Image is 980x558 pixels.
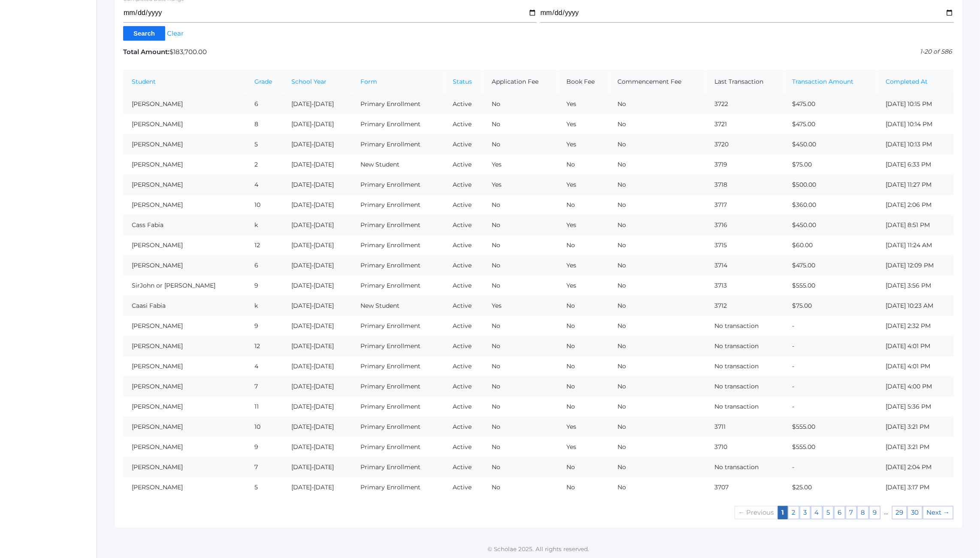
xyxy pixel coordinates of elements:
td: [PERSON_NAME] [123,437,246,457]
td: Yes [558,417,609,437]
td: [DATE]-[DATE] [283,215,352,235]
td: [DATE] 2:32 PM [877,316,954,336]
td: [DATE] 2:04 PM [877,457,954,477]
p: $183,700.00 [123,47,207,57]
td: $360.00 [783,195,877,215]
td: No [483,376,558,397]
td: Yes [558,114,609,134]
td: [DATE] 4:01 PM [877,356,954,376]
td: No [483,255,558,276]
a: Student [132,78,156,85]
td: 10 [246,417,283,437]
a: 3722 [714,100,728,108]
td: No [558,356,609,376]
a: 3710 [714,443,727,451]
td: Yes [558,437,609,457]
td: Active [444,376,483,397]
td: 6 [246,255,283,276]
td: [DATE] 8:51 PM [877,215,954,235]
td: [PERSON_NAME] [123,477,246,497]
td: 12 [246,336,283,356]
td: [DATE]-[DATE] [283,356,352,376]
a: Primary Enrollment [360,140,420,148]
td: No [558,457,609,477]
a: School Year [291,78,327,85]
a: Primary Enrollment [360,322,420,330]
td: [PERSON_NAME] [123,356,246,376]
p: © Scholae 2025. All rights reserved. [97,545,980,553]
a: Page 6 [834,506,845,519]
td: No transaction [706,457,783,477]
a: Page 8 [857,506,869,519]
td: No [609,235,706,255]
td: Active [444,336,483,356]
a: Primary Enrollment [360,120,420,128]
td: No [558,235,609,255]
td: Yes [483,155,558,175]
td: [DATE]-[DATE] [283,477,352,497]
td: Active [444,235,483,255]
td: No [609,457,706,477]
td: No [609,255,706,276]
td: Active [444,356,483,376]
td: $555.00 [783,276,877,296]
a: Grade [254,78,272,85]
td: No [483,215,558,235]
a: 3717 [714,201,727,209]
p: 1-20 of 586 [920,47,954,56]
td: No [558,296,609,316]
td: - [783,397,877,417]
td: $25.00 [783,477,877,497]
td: $450.00 [783,134,877,155]
td: [DATE] 6:33 PM [877,155,954,175]
a: Primary Enrollment [360,423,420,431]
td: No transaction [706,376,783,397]
td: No [558,336,609,356]
td: [DATE]-[DATE] [283,417,352,437]
td: No [483,336,558,356]
a: 3713 [714,282,727,289]
a: Primary Enrollment [360,362,420,370]
td: [DATE] 11:24 AM [877,235,954,255]
a: Page 9 [869,506,880,519]
td: Yes [558,175,609,195]
a: New Student [360,302,399,309]
td: No [609,155,706,175]
td: $475.00 [783,114,877,134]
td: No transaction [706,397,783,417]
td: No [558,155,609,175]
td: No transaction [706,336,783,356]
td: [PERSON_NAME] [123,134,246,155]
td: Active [444,316,483,336]
td: Active [444,477,483,497]
td: [PERSON_NAME] [123,255,246,276]
td: [PERSON_NAME] [123,94,246,114]
td: $475.00 [783,255,877,276]
td: [PERSON_NAME] [123,397,246,417]
a: 3711 [714,423,726,431]
td: [DATE] 4:00 PM [877,376,954,397]
td: 4 [246,356,283,376]
td: Active [444,457,483,477]
td: Yes [558,276,609,296]
td: 9 [246,437,283,457]
td: [DATE] 4:01 PM [877,336,954,356]
td: No [609,215,706,235]
td: No [483,195,558,215]
td: 4 [246,175,283,195]
td: [DATE] 10:13 PM [877,134,954,155]
td: No [609,114,706,134]
td: [PERSON_NAME] [123,417,246,437]
td: 9 [246,316,283,336]
a: Page 4 [811,506,823,519]
td: 7 [246,376,283,397]
td: $75.00 [783,155,877,175]
td: [DATE] 11:27 PM [877,175,954,195]
td: No [483,356,558,376]
td: [DATE]-[DATE] [283,195,352,215]
td: [PERSON_NAME] [123,316,246,336]
a: 3720 [714,140,729,148]
td: Caasi Fabia [123,296,246,316]
input: Search [123,26,165,40]
td: [DATE]-[DATE] [283,296,352,316]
